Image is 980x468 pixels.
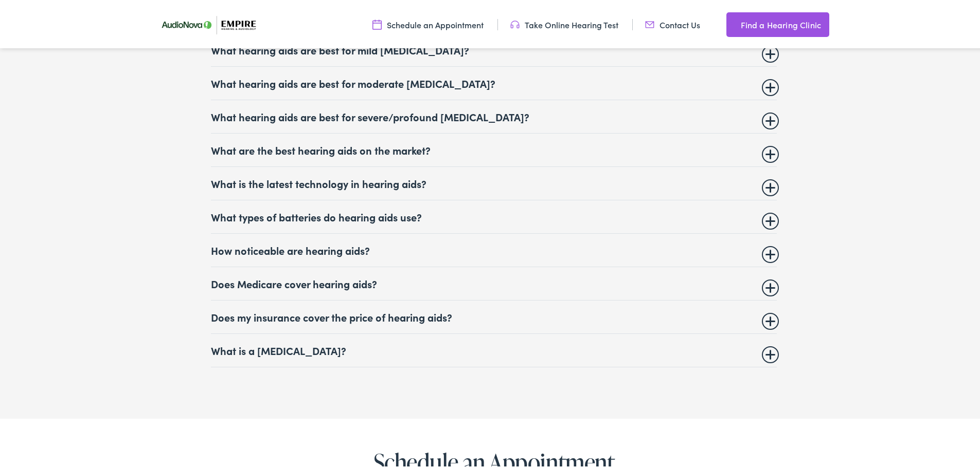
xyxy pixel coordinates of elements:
summary: What hearing aids are best for severe/profound [MEDICAL_DATA]? [211,108,777,121]
summary: Does Medicare cover hearing aids? [211,275,777,288]
summary: What is a [MEDICAL_DATA]? [211,342,777,354]
summary: How noticeable are hearing aids? [211,242,777,254]
img: utility icon [510,17,520,28]
img: utility icon [645,17,654,28]
a: Find a Hearing Clinic [726,10,829,35]
summary: What hearing aids are best for mild [MEDICAL_DATA]? [211,42,777,54]
a: Take Online Hearing Test [510,17,618,28]
summary: Does my insurance cover the price of hearing aids? [211,309,777,321]
img: utility icon [726,16,736,29]
a: Contact Us [645,17,700,28]
a: Schedule an Appointment [372,17,484,28]
summary: What types of batteries do hearing aids use? [211,209,777,221]
summary: What hearing aids are best for moderate [MEDICAL_DATA]? [211,75,777,87]
summary: What is the latest technology in hearing aids? [211,175,777,188]
summary: What are the best hearing aids on the market? [211,142,777,154]
img: utility icon [372,17,382,28]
